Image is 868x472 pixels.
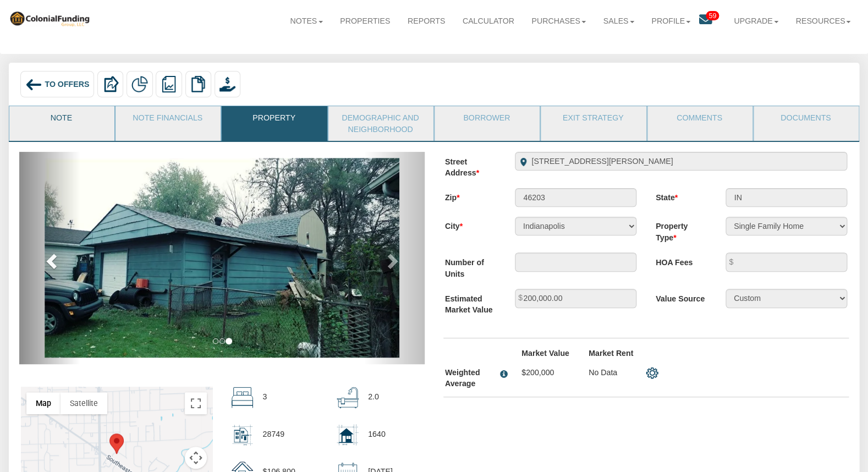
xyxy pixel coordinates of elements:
a: Sales [595,7,643,36]
img: settings.png [646,367,658,380]
button: Toggle fullscreen view [185,392,207,414]
a: Documents [754,106,858,134]
label: Property Type [646,217,716,243]
p: 2.0 [368,387,379,407]
img: beds.svg [232,387,253,408]
a: 59 [699,7,725,36]
img: home_size.svg [337,424,358,446]
label: Number of Units [435,253,506,279]
p: $200,000 [521,367,569,378]
p: 3 [262,387,267,407]
a: Note Financials [116,106,219,134]
button: Map camera controls [185,447,207,469]
button: Show street map [26,392,61,414]
a: Profile [642,7,699,36]
img: partial.png [131,76,148,92]
a: Upgrade [725,7,787,36]
span: To Offers [45,80,89,89]
a: Notes [282,7,332,36]
p: 1640 [368,424,386,444]
img: bath.svg [337,387,358,408]
label: Street Address [435,152,506,178]
p: 28749 [262,424,284,444]
a: Borrower [435,106,539,134]
img: reports.png [161,76,177,92]
a: Exit Strategy [541,106,645,134]
a: Property [222,106,326,134]
label: Market Value [512,348,579,359]
label: State [646,188,716,204]
a: Note [9,106,113,134]
label: City [435,217,506,232]
img: copy.png [190,76,206,92]
label: HOA Fees [646,253,716,268]
p: No Data [589,367,636,378]
label: Zip [435,188,506,204]
a: Calculator [454,7,523,36]
label: Estimated Market Value [435,289,506,315]
img: lot_size.svg [232,424,253,446]
img: 569736 [9,10,90,27]
a: Properties [331,7,399,36]
img: 572347 [45,158,399,358]
a: Resources [787,7,859,36]
label: Value Source [646,289,716,304]
img: export.svg [102,76,119,92]
a: Demographic and Neighborhood [328,106,432,141]
a: Comments [647,106,751,134]
img: back_arrow_left_icon.svg [25,76,43,94]
a: Purchases [523,7,594,36]
button: Show satellite imagery [61,392,107,414]
img: purchase_offer.png [219,76,236,92]
div: Marker [109,433,124,454]
a: Reports [399,7,454,36]
label: Market Rent [579,348,646,359]
span: 59 [706,11,718,20]
div: Weighted Average [445,367,495,389]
